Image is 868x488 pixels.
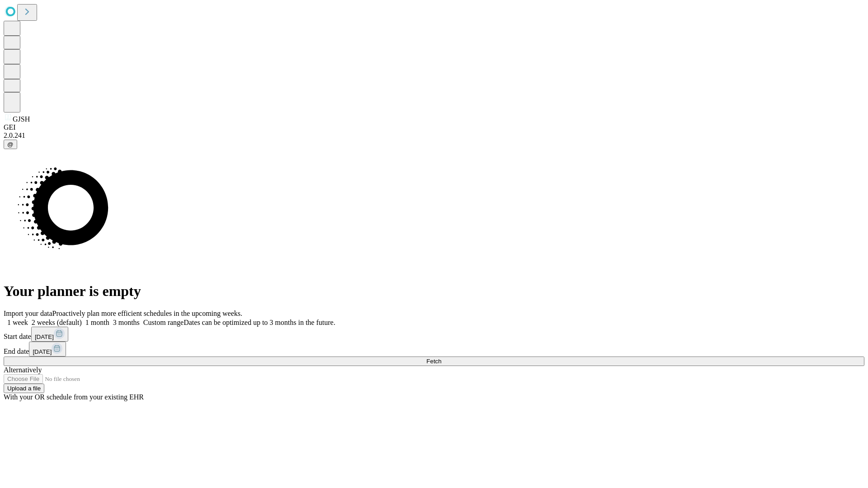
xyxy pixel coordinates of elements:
span: 3 months [113,319,140,326]
button: [DATE] [31,327,68,342]
div: 2.0.241 [4,131,864,140]
span: Proactively plan more efficient schedules in the upcoming weeks. [52,310,242,317]
div: Start date [4,327,864,342]
button: @ [4,140,17,149]
span: Fetch [426,358,441,365]
div: GEI [4,123,864,131]
span: @ [7,141,14,148]
button: Upload a file [4,384,44,393]
span: GJSH [13,115,30,123]
span: Alternatively [4,366,42,374]
span: 1 week [7,319,28,326]
span: Dates can be optimized up to 3 months in the future. [184,319,335,326]
span: Custom range [143,319,184,326]
span: With your OR schedule from your existing EHR [4,393,144,401]
span: [DATE] [33,348,52,355]
h1: Your planner is empty [4,283,864,300]
span: [DATE] [35,333,54,340]
span: 2 weeks (default) [32,319,82,326]
button: [DATE] [29,342,66,357]
span: 1 month [85,319,109,326]
div: End date [4,342,864,357]
span: Import your data [4,310,52,317]
button: Fetch [4,357,864,366]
